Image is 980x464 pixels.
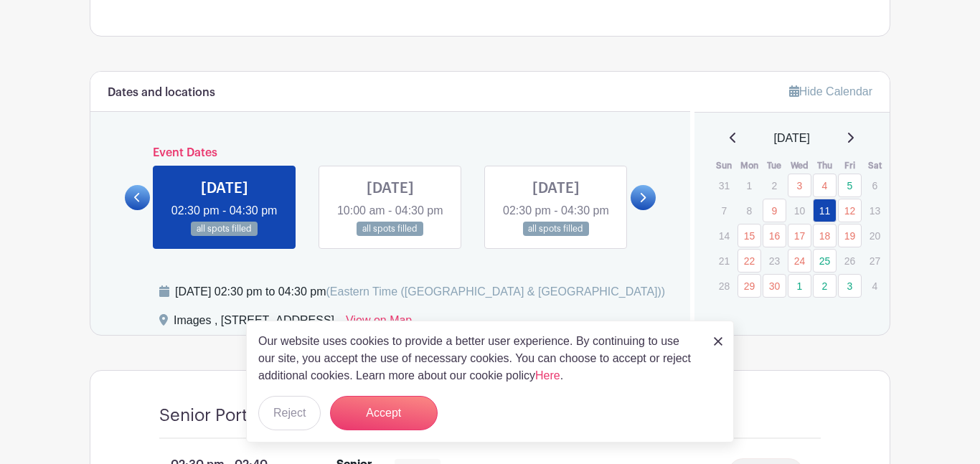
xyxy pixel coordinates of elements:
[712,275,736,297] p: 28
[788,249,811,273] a: 24
[712,224,736,247] p: 14
[712,174,736,197] p: 31
[788,274,811,298] a: 1
[346,312,412,335] a: View on Map
[159,405,385,426] h4: Senior Portrait Appointment
[838,250,862,272] p: 26
[788,199,811,222] p: 10
[712,199,736,222] p: 7
[789,85,872,98] a: Hide Calendar
[150,146,631,160] h6: Event Dates
[108,86,215,100] h6: Dates and locations
[763,224,786,247] a: 16
[788,174,811,197] a: 3
[712,250,736,272] p: 21
[774,130,810,147] span: [DATE]
[738,199,761,222] p: 8
[788,224,811,247] a: 17
[813,249,837,273] a: 25
[330,396,438,430] button: Accept
[763,199,786,222] a: 9
[838,274,862,298] a: 3
[862,158,887,173] th: Sat
[837,158,862,173] th: Fri
[714,337,722,346] img: close_button-5f87c8562297e5c2d7936805f587ecaba9071eb48480494691a3f1689db116b3.svg
[863,174,887,197] p: 6
[813,199,837,222] a: 11
[738,174,761,197] p: 1
[712,158,737,173] th: Sun
[838,224,862,247] a: 19
[738,274,761,298] a: 29
[738,224,761,247] a: 15
[863,275,887,297] p: 4
[174,312,334,335] div: Images , [STREET_ADDRESS]
[326,285,665,298] span: (Eastern Time ([GEOGRAPHIC_DATA] & [GEOGRAPHIC_DATA]))
[762,158,787,173] th: Tue
[787,158,812,173] th: Wed
[763,174,786,197] p: 2
[535,369,560,382] a: Here
[763,274,786,298] a: 30
[813,274,837,298] a: 2
[175,283,665,300] div: [DATE] 02:30 pm to 04:30 pm
[863,224,887,247] p: 20
[813,224,837,247] a: 18
[763,250,786,272] p: 23
[838,199,862,222] a: 12
[863,250,887,272] p: 27
[812,158,837,173] th: Thu
[258,396,321,430] button: Reject
[258,333,699,384] p: Our website uses cookies to provide a better user experience. By continuing to use our site, you ...
[737,158,762,173] th: Mon
[813,174,837,197] a: 4
[863,199,887,222] p: 13
[738,249,761,273] a: 22
[838,174,862,197] a: 5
